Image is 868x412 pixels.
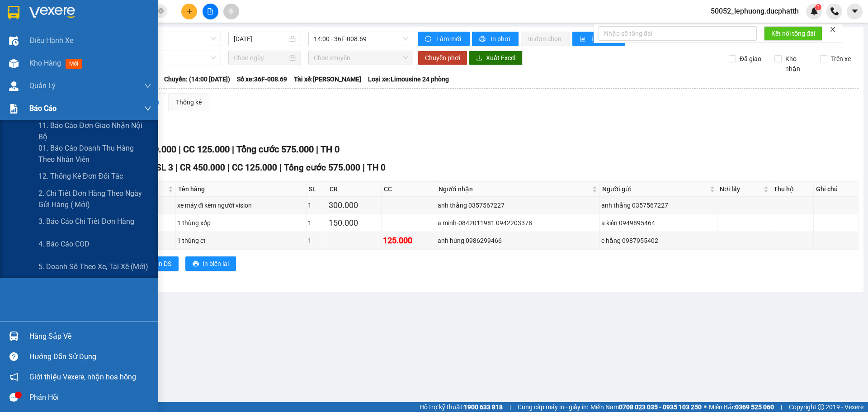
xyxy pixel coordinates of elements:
span: Chuyến: (14:00 [DATE]) [164,74,230,84]
span: Cung cấp máy in - giấy in: [518,402,588,412]
span: Làm mới [436,34,462,44]
span: sync [425,36,433,43]
div: Phản hồi [29,391,151,404]
span: | [232,144,234,155]
button: printerIn DS [140,256,179,271]
div: 150.000 [329,217,380,229]
span: Quản Lý [29,80,56,91]
span: Giới thiệu Vexere, nhận hoa hồng [29,371,136,383]
img: warehouse-icon [9,81,19,91]
button: file-add [203,4,218,19]
sup: 1 [815,4,821,10]
span: | [781,402,782,412]
span: Tài xế: [PERSON_NAME] [294,74,361,84]
div: Hàng sắp về [29,330,151,343]
span: TH 0 [367,162,386,173]
div: xe máy đi kèm người vision [177,200,305,210]
span: Người gửi [602,184,708,194]
span: Nơi lấy [720,184,762,194]
span: caret-down [851,7,859,15]
img: phone-icon [830,7,839,15]
button: Kết nối tổng đài [764,26,822,41]
button: downloadXuất Excel [469,51,523,65]
div: anh thắng 0357567227 [601,200,716,210]
span: Tổng cước 575.000 [284,162,360,173]
span: Người nhận [439,184,590,194]
div: 1 [308,200,325,210]
th: CC [382,182,436,197]
span: 4. Báo cáo COD [38,238,90,250]
span: bar-chart [580,36,587,43]
div: a kiên 0949895464 [601,218,716,228]
span: down [144,82,151,90]
img: warehouse-icon [9,331,19,341]
span: 3. Báo cáo chi tiết đơn hàng [38,216,134,227]
span: | [179,144,181,155]
strong: 0708 023 035 - 0935 103 250 [619,403,702,411]
button: bar-chartThống kê [572,32,625,46]
span: download [476,55,482,62]
button: printerIn biên lai [185,256,236,271]
span: Chọn chuyến [314,51,408,65]
span: | [363,162,365,173]
span: Kho hàng [29,59,61,67]
button: Chuyển phơi [418,51,467,65]
div: a minh-0842011981 0942203378 [438,218,598,228]
button: caret-down [847,4,863,19]
input: Chọn ngày [234,53,288,63]
strong: 0369 525 060 [735,403,774,411]
th: CR [327,182,382,197]
button: printerIn phơi [472,32,519,46]
span: copyright [818,404,824,410]
span: Kho nhận [782,54,813,74]
span: | [279,162,282,173]
span: 01. Báo cáo doanh thu hàng theo nhân viên [38,142,151,165]
span: In DS [157,259,171,269]
strong: 1900 633 818 [464,403,503,411]
span: aim [228,8,234,14]
span: Số xe: 36F-008.69 [237,74,287,84]
span: file-add [207,8,213,14]
span: In phơi [491,34,511,44]
span: question-circle [9,352,18,361]
span: plus [186,8,193,14]
span: close-circle [158,7,164,16]
th: Tên hàng [176,182,307,197]
span: | [175,162,178,173]
th: SL [307,182,327,197]
span: | [316,144,318,155]
button: plus [181,4,197,19]
span: CC 125.000 [232,162,277,173]
div: anh thắng 0357567227 [438,200,598,210]
div: Hướng dẫn sử dụng [29,350,151,364]
span: 1 [816,4,820,10]
img: icon-new-feature [810,7,818,15]
span: ⚪️ [704,405,707,409]
th: Ghi chú [814,182,859,197]
input: Nhập số tổng đài [599,26,757,41]
div: 300.000 [329,199,380,212]
span: Tổng cước 575.000 [236,144,314,155]
span: CR 450.000 [180,162,225,173]
span: TH 0 [321,144,340,155]
span: Xuất Excel [486,53,515,63]
button: aim [223,4,239,19]
span: | [509,402,511,412]
span: Đã giao [736,54,765,64]
input: 15/10/2025 [234,34,288,44]
img: warehouse-icon [9,59,19,68]
span: 5. Doanh số theo xe, tài xế (mới) [38,261,148,272]
span: 2. Chi tiết đơn hàng theo ngày gửi hàng ( mới) [38,188,151,210]
div: 1 [308,218,325,228]
div: Thống kê [176,97,202,107]
span: down [144,105,151,112]
th: Thu hộ [771,182,814,197]
div: c hằng 0987955402 [601,236,716,246]
img: solution-icon [9,104,19,114]
span: 14:00 - 36F-008.69 [314,32,408,46]
span: printer [193,260,199,268]
span: SL 3 [156,162,173,173]
button: In đơn chọn [521,32,570,46]
span: mới [66,59,82,69]
span: Điều hành xe [29,35,73,46]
